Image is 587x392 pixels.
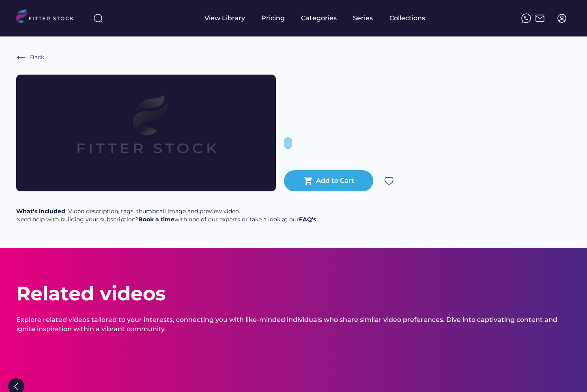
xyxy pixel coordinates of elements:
img: Frame%2051.svg [535,13,545,23]
img: Frame%2079%20%281%29.svg [42,75,250,191]
img: search-normal%203.svg [93,13,103,23]
strong: What’s included [16,208,65,215]
div: fvck [301,4,312,12]
img: LOGO.svg [16,9,80,26]
img: profile-circle.svg [557,13,567,23]
div: Categories [301,14,337,23]
img: meteor-icons_whatsapp%20%281%29.svg [521,13,531,23]
img: Frame%20%286%29.svg [16,53,26,62]
button: shopping_cart [303,176,313,186]
div: Back [30,54,44,62]
div: Pricing [261,14,285,23]
div: Related videos [16,280,166,307]
div: Add to Cart [316,176,354,185]
a: Book a time [138,216,174,223]
img: Group%201000002324.svg [384,176,394,186]
div: Explore related videos tailored to your interests, connecting you with like-minded individuals wh... [16,315,571,334]
div: Series [353,14,373,23]
a: FAQ's [299,216,316,223]
div: Collections [389,14,425,23]
div: : Video description, tags, thumbnail image and preview video. Need help with building your subscr... [16,208,316,223]
div: View Library [204,14,245,23]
